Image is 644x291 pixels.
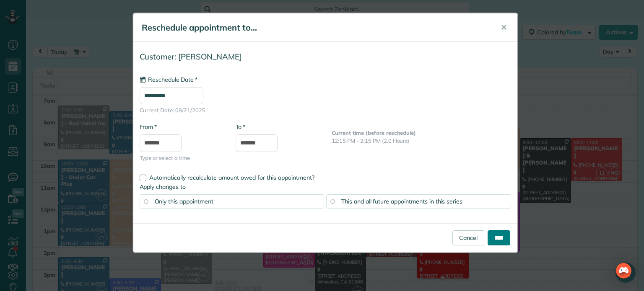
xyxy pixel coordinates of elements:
[140,154,223,162] span: Type or select a time
[332,129,416,136] b: Current time (before reschedule)
[140,52,511,61] h4: Customer: [PERSON_NAME]
[144,199,148,203] input: Only this appointment
[155,198,213,205] span: Only this appointment
[501,23,507,32] span: ✕
[452,230,484,245] a: Cancel
[140,123,157,131] label: From
[140,106,511,114] span: Current Date: 08/21/2025
[332,137,511,145] p: 12:15 PM - 2:15 PM (2.0 Hours)
[142,22,489,33] h5: Reschedule appointment to...
[140,183,511,191] label: Apply changes to
[140,75,197,84] label: Reschedule Date
[341,198,462,205] span: This and all future appointments in this series
[330,199,335,203] input: This and all future appointments in this series
[149,174,314,181] span: Automatically recalculate amount owed for this appointment?
[236,123,245,131] label: To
